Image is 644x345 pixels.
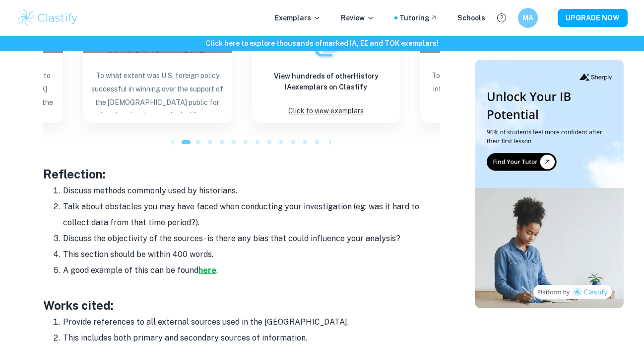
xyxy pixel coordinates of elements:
[43,165,440,183] h3: Reflection:
[83,23,232,123] a: Blog exemplar: To what extent was U.S. foreign policy sGrade received:7To what extent was U.S. fo...
[341,12,375,23] p: Review
[522,12,534,23] h6: MA
[16,8,79,28] img: Clastify logo
[252,23,400,123] a: ExemplarsView hundreds of otherHistory IAexemplars on ClastifyClick to view exemplars
[63,247,440,262] li: This section should be within 400 words.
[288,104,364,118] p: Click to view exemplars
[275,12,321,23] p: Exemplars
[457,12,485,23] a: Schools
[2,38,642,49] h6: Click here to explore thousands of marked IA, EE and TOK exemplars !
[43,296,440,314] h3: Works cited:
[420,23,569,123] a: Blog exemplar: To what extent was FDR governmental intTo what extent was FDR governmental interve...
[63,199,440,231] li: Talk about obstacles you may have faced when conducting your investigation (eg: was it hard to co...
[428,69,561,113] p: To what extent was FDR governmental intervention responsible for the end of the Great Depression ...
[63,231,440,247] li: Discuss the objectivity of the sources - is there any bias that could influence your analysis?
[399,12,438,23] a: Tutoring
[63,183,440,199] li: Discuss methods commonly used by historians.
[63,314,440,330] li: Provide references to all external sources used in the [GEOGRAPHIC_DATA].
[518,8,538,28] button: MA
[475,60,624,308] img: Thumbnail
[63,262,440,278] li: A good example of this can be found .
[198,265,216,275] a: here
[558,9,628,27] button: UPGRADE NOW
[91,69,224,113] p: To what extent was U.S. foreign policy successful in winning over the support of the [DEMOGRAPHIC...
[259,71,392,92] h6: View hundreds of other History IA exemplars on Clastify
[493,9,510,26] button: Help and Feedback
